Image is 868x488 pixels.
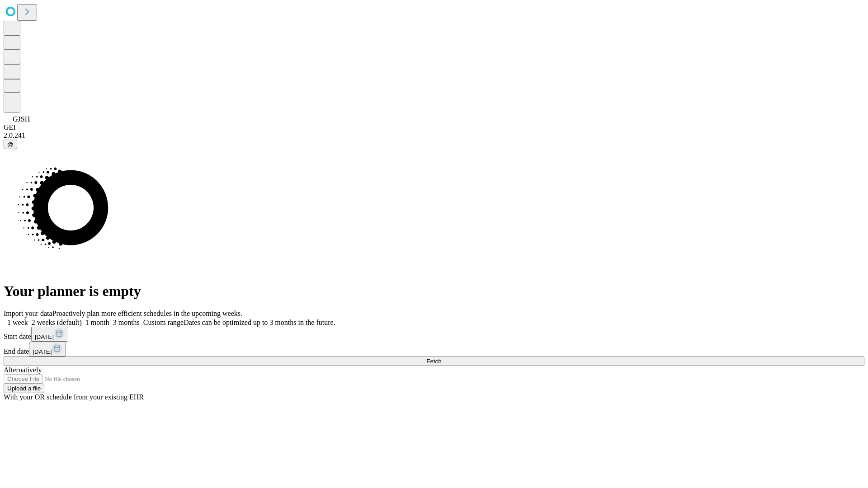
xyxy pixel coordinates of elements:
span: 1 week [7,319,28,326]
h1: Your planner is empty [4,283,864,300]
button: [DATE] [29,342,66,357]
span: [DATE] [33,348,52,355]
span: [DATE] [35,333,54,340]
span: Fetch [426,358,441,365]
span: With your OR schedule from your existing EHR [4,393,144,401]
span: GJSH [13,115,30,123]
div: 2.0.241 [4,131,864,140]
span: Proactively plan more efficient schedules in the upcoming weeks. [52,310,242,317]
button: Fetch [4,357,864,366]
span: 2 weeks (default) [32,319,82,326]
span: 3 months [113,319,140,326]
button: [DATE] [31,327,68,342]
div: End date [4,342,864,357]
span: Dates can be optimized up to 3 months in the future. [184,319,335,326]
div: Start date [4,327,864,342]
span: 1 month [85,319,109,326]
button: @ [4,140,17,149]
span: Import your data [4,310,52,317]
button: Upload a file [4,384,44,393]
div: GEI [4,123,864,131]
span: @ [7,141,14,148]
span: Custom range [143,319,184,326]
span: Alternatively [4,366,42,374]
